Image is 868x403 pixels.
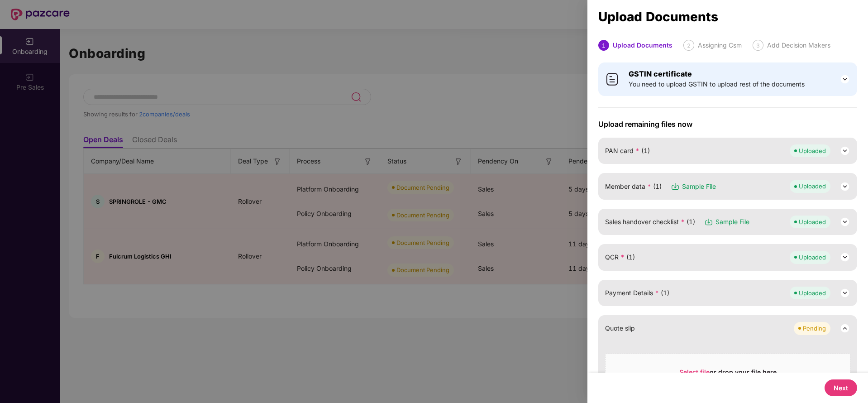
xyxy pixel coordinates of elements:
div: or drop your file here [679,368,777,381]
div: Upload Documents [613,40,672,51]
div: Add Decision Makers [767,40,830,51]
img: svg+xml;base64,PHN2ZyB3aWR0aD0iMjQiIGhlaWdodD0iMjQiIHZpZXdCb3g9IjAgMCAyNCAyNCIgZmlsbD0ibm9uZSIgeG... [839,181,850,192]
div: Uploaded [799,146,826,155]
div: Pending [803,324,826,333]
span: Sample File [682,182,716,192]
div: Uploaded [799,217,826,226]
span: Payment Details (1) [605,288,669,298]
img: svg+xml;base64,PHN2ZyB3aWR0aD0iMjQiIGhlaWdodD0iMjQiIHZpZXdCb3g9IjAgMCAyNCAyNCIgZmlsbD0ibm9uZSIgeG... [839,252,850,263]
span: Select file [679,368,710,376]
img: svg+xml;base64,PHN2ZyB3aWR0aD0iMjQiIGhlaWdodD0iMjQiIHZpZXdCb3g9IjAgMCAyNCAyNCIgZmlsbD0ibm9uZSIgeG... [839,216,850,227]
img: svg+xml;base64,PHN2ZyB3aWR0aD0iMjQiIGhlaWdodD0iMjQiIHZpZXdCb3g9IjAgMCAyNCAyNCIgZmlsbD0ibm9uZSIgeG... [839,288,850,298]
span: 1 [602,42,606,49]
button: Next [825,379,857,396]
span: Sales handover checklist (1) [605,217,695,227]
img: svg+xml;base64,PHN2ZyB4bWxucz0iaHR0cDovL3d3dy53My5vcmcvMjAwMC9zdmciIHdpZHRoPSI0MCIgaGVpZ2h0PSI0MC... [605,72,620,86]
span: Upload remaining files now [598,120,857,129]
img: svg+xml;base64,PHN2ZyB3aWR0aD0iMTYiIGhlaWdodD0iMTciIHZpZXdCb3g9IjAgMCAxNiAxNyIgZmlsbD0ibm9uZSIgeG... [671,182,680,191]
div: Uploaded [799,182,826,191]
div: Upload Documents [598,12,857,22]
span: You need to upload GSTIN to upload rest of the documents [629,79,805,89]
div: Uploaded [799,253,826,262]
div: Uploaded [799,288,826,297]
span: 3 [756,42,760,49]
b: GSTIN certificate [629,69,692,78]
span: Sample File [715,217,749,227]
span: QCR (1) [605,252,635,262]
span: 2 [687,42,691,49]
img: svg+xml;base64,PHN2ZyB3aWR0aD0iMjQiIGhlaWdodD0iMjQiIHZpZXdCb3g9IjAgMCAyNCAyNCIgZmlsbD0ibm9uZSIgeG... [839,323,850,334]
img: svg+xml;base64,PHN2ZyB3aWR0aD0iMTYiIGhlaWdodD0iMTciIHZpZXdCb3g9IjAgMCAxNiAxNyIgZmlsbD0ibm9uZSIgeG... [704,217,713,226]
div: Assigning Csm [698,40,742,51]
span: Member data (1) [605,182,662,192]
span: PAN card (1) [605,146,650,156]
img: svg+xml;base64,PHN2ZyB3aWR0aD0iMjQiIGhlaWdodD0iMjQiIHZpZXdCb3g9IjAgMCAyNCAyNCIgZmlsbD0ibm9uZSIgeG... [839,74,850,85]
img: svg+xml;base64,PHN2ZyB3aWR0aD0iMjQiIGhlaWdodD0iMjQiIHZpZXdCb3g9IjAgMCAyNCAyNCIgZmlsbD0ibm9uZSIgeG... [839,145,850,156]
span: Quote slip [605,323,635,333]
